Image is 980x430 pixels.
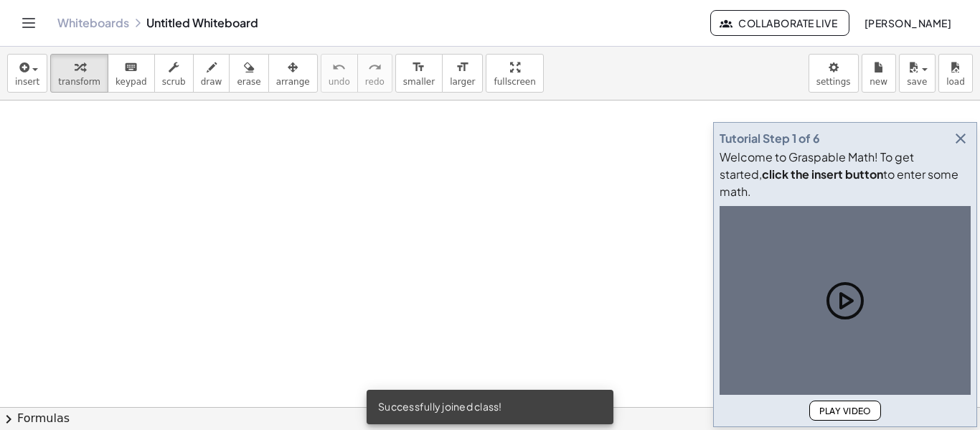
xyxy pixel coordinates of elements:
[321,54,358,93] button: undoundo
[276,77,310,87] span: arrange
[809,54,859,93] button: settings
[864,17,951,29] span: [PERSON_NAME]
[329,77,350,87] span: undo
[946,77,965,87] span: load
[720,149,971,200] div: Welcome to Graspable Math! To get started, to enter some math.
[442,54,483,93] button: format_sizelarger
[494,77,535,87] span: fullscreen
[852,10,963,36] button: [PERSON_NAME]
[368,59,382,76] i: redo
[412,59,425,76] i: format_size
[237,77,260,87] span: erase
[124,59,138,76] i: keyboard
[710,10,849,36] button: Collaborate Live
[395,54,443,93] button: format_sizesmaller
[819,406,872,416] span: Play Video
[722,17,837,29] span: Collaborate Live
[58,77,100,87] span: transform
[154,54,194,93] button: scrub
[57,16,129,30] a: Whiteboards
[7,54,47,93] button: insert
[268,54,318,93] button: arrange
[15,77,39,87] span: insert
[870,77,887,87] span: new
[201,77,222,87] span: draw
[229,54,268,93] button: erase
[332,59,346,76] i: undo
[938,54,973,93] button: load
[486,54,543,93] button: fullscreen
[816,77,851,87] span: settings
[108,54,155,93] button: keyboardkeypad
[862,54,896,93] button: new
[50,54,108,93] button: transform
[720,130,820,147] div: Tutorial Step 1 of 6
[367,390,613,424] div: Successfully joined class!
[193,54,230,93] button: draw
[162,77,186,87] span: scrub
[357,54,392,93] button: redoredo
[17,11,40,34] button: Toggle navigation
[899,54,936,93] button: save
[403,77,435,87] span: smaller
[456,59,469,76] i: format_size
[450,77,475,87] span: larger
[907,77,927,87] span: save
[365,77,385,87] span: redo
[116,77,147,87] span: keypad
[809,401,881,421] button: Play Video
[762,167,883,182] b: click the insert button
